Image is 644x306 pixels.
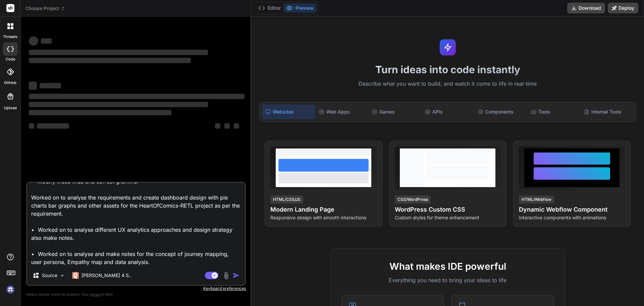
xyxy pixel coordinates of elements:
span: ‌ [215,123,220,129]
img: Claude 4 Sonnet [72,272,79,279]
h4: Dynamic Webflow Component [519,205,625,214]
span: ‌ [37,123,69,129]
div: APIs [422,105,474,119]
img: signin [5,284,16,295]
span: ‌ [29,58,191,63]
div: Games [369,105,421,119]
div: Components [475,105,527,119]
span: privacy [90,292,102,296]
span: ‌ [29,94,245,99]
span: Choose Project [25,5,65,12]
span: ‌ [29,123,34,129]
h1: Turn ideas into code instantly [255,63,640,76]
p: Interactive components with animations [519,214,625,221]
p: Describe what you want to build, and watch it come to life in real-time [255,80,640,88]
div: Websites [262,105,315,119]
span: ‌ [40,83,61,88]
p: [PERSON_NAME] 4 S.. [82,272,131,279]
span: ‌ [41,38,52,44]
span: ‌ [29,82,37,90]
textarea: • Modify these lines and correct grammer Worked on to analyse the requirements and create dashboa... [27,183,245,266]
button: Download [567,3,605,13]
label: code [6,56,15,62]
p: Source [42,272,57,279]
h4: Modern Landing Page [270,205,376,214]
label: GitHub [4,80,16,86]
p: Custom styles for theme enhancement [395,214,501,221]
div: HTML/CSS/JS [270,195,303,204]
div: Web Apps [316,105,368,119]
h4: WordPress Custom CSS [395,205,501,214]
p: Keyboard preferences [26,286,246,291]
div: CSS/WordPress [395,195,431,204]
div: Internal Tools [581,105,633,119]
button: Preview [283,3,316,13]
button: Deploy [608,3,638,13]
p: Responsive design with smooth interactions [270,214,376,221]
p: Always double-check its answers. Your in Bind [26,291,246,298]
span: ‌ [29,102,208,107]
label: Upload [4,105,17,111]
p: Everything you need to bring your ideas to life [341,276,554,284]
button: Editor [256,3,283,13]
div: Tools [528,105,580,119]
span: ‌ [234,123,239,129]
span: ‌ [29,36,38,46]
label: threads [3,34,17,40]
span: ‌ [29,110,171,115]
img: icon [233,272,239,279]
span: ‌ [29,50,208,55]
h2: What makes IDE powerful [341,259,554,273]
span: ‌ [224,123,230,129]
img: Pick Models [59,273,65,278]
img: attachment [222,272,230,279]
div: HTML/Webflow [519,195,554,204]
